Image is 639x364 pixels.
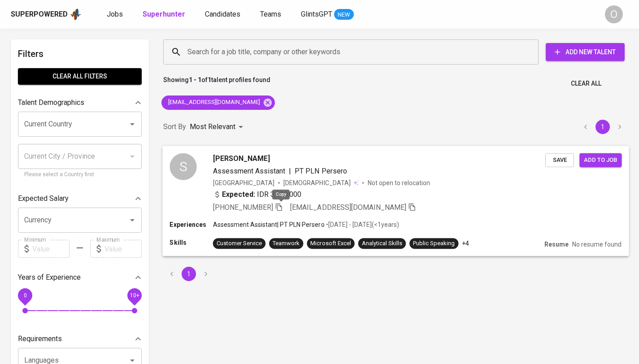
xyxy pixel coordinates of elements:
[18,47,142,61] h6: Filters
[189,76,201,83] b: 1 - 1
[596,120,610,134] button: page 1
[11,9,68,20] div: Superpowered
[605,5,623,23] div: O
[104,240,142,258] input: Value
[368,178,430,187] p: Not open to relocation
[205,9,242,20] a: Candidates
[161,98,265,107] span: [EMAIL_ADDRESS][DOMAIN_NAME]
[273,239,300,247] div: Teamwork
[579,153,622,167] button: Add to job
[545,153,574,167] button: Save
[163,121,186,132] p: Sort By
[295,166,347,175] span: PT PLN Persero
[170,238,213,247] p: Skills
[18,269,142,286] div: Years of Experience
[126,118,139,130] button: Open
[289,165,291,176] span: |
[567,75,605,92] button: Clear All
[107,9,125,20] a: Jobs
[190,119,246,135] div: Most Relevant
[577,120,628,134] nav: pagination navigation
[205,10,240,18] span: Candidates
[325,220,399,229] p: • [DATE] - [DATE] ( <1 years )
[23,292,26,299] span: 0
[18,97,84,108] p: Talent Demographics
[163,267,214,281] nav: pagination navigation
[462,239,469,248] p: +4
[32,240,70,258] input: Value
[571,78,601,89] span: Clear All
[107,10,123,18] span: Jobs
[222,189,255,199] b: Expected:
[11,8,82,21] a: Superpoweredapp logo
[25,71,135,82] span: Clear All filters
[213,166,285,175] span: Assessment Assistant
[18,94,142,112] div: Talent Demographics
[546,43,625,61] button: Add New Talent
[143,9,187,20] a: Superhunter
[18,272,81,283] p: Years of Experience
[143,10,185,18] b: Superhunter
[290,203,406,212] span: [EMAIL_ADDRESS][DOMAIN_NAME]
[126,214,139,226] button: Open
[217,239,262,247] div: Customer Service
[283,178,352,187] span: [DEMOGRAPHIC_DATA]
[310,239,351,247] div: Microsoft Excel
[18,190,142,208] div: Expected Salary
[213,203,273,212] span: [PHONE_NUMBER]
[170,220,213,229] p: Experiences
[130,292,139,299] span: 10+
[301,9,354,20] a: GlintsGPT NEW
[70,8,82,21] img: app logo
[182,267,196,281] button: page 1
[161,95,275,110] div: [EMAIL_ADDRESS][DOMAIN_NAME]
[18,334,62,344] p: Requirements
[18,193,69,204] p: Expected Salary
[413,239,455,247] div: Public Speaking
[213,220,325,229] p: Assessment Assistant | PT PLN Persero
[213,153,270,164] span: [PERSON_NAME]
[18,330,142,348] div: Requirements
[572,240,622,249] p: No resume found
[163,146,628,256] a: S[PERSON_NAME]Assessment Assistant|PT PLN Persero[GEOGRAPHIC_DATA][DEMOGRAPHIC_DATA] Not open to ...
[18,68,142,85] button: Clear All filters
[24,170,135,179] p: Please select a Country first
[163,75,270,92] p: Showing of talent profiles found
[213,178,274,187] div: [GEOGRAPHIC_DATA]
[213,189,302,199] div: IDR 3.000.000
[208,76,211,83] b: 1
[260,9,283,20] a: Teams
[584,155,617,165] span: Add to job
[550,155,569,165] span: Save
[170,153,196,180] div: S
[190,121,235,132] p: Most Relevant
[301,10,332,18] span: GlintsGPT
[544,240,569,249] p: Resume
[362,239,402,247] div: Analytical Skills
[553,47,617,58] span: Add New Talent
[334,10,354,19] span: NEW
[260,10,281,18] span: Teams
